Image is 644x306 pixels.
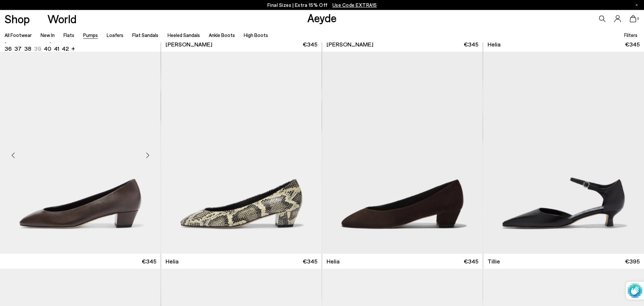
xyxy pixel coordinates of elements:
img: Helia Low-Cut Pumps [161,52,322,254]
img: Protected by hCaptcha [628,281,642,299]
span: Helia [488,40,501,48]
a: Helia €345 [322,254,483,268]
li: 36 [5,45,12,53]
a: World [47,13,77,25]
span: €345 [463,257,478,265]
span: Helia [166,257,179,265]
li: 37 [14,45,22,53]
span: €345 [302,257,317,265]
li: 40 [44,45,51,53]
a: Ankle Boots [209,32,235,38]
a: Heeled Sandals [168,32,200,38]
span: Filters [624,32,637,38]
span: Helia [327,257,340,265]
span: [PERSON_NAME] [166,40,212,48]
a: Aeyde [307,11,337,25]
span: €345 [302,40,317,48]
a: High Boots [244,32,268,38]
a: New In [41,32,55,38]
a: Flats [63,32,74,38]
a: Shop [5,13,30,25]
a: [PERSON_NAME] €345 [161,37,322,52]
span: €345 [463,40,478,48]
span: €345 [141,257,156,265]
a: Helia €345 [483,37,644,52]
a: Loafers [107,32,123,38]
span: 0 [636,17,639,21]
li: 41 [54,45,59,53]
p: Final Sizes | Extra 15% Off [267,1,377,9]
li: 38 [24,45,31,53]
img: Tillie Ankle Strap Pumps [483,52,644,254]
span: Navigate to /collections/ss25-final-sizes [332,2,377,8]
span: €345 [625,40,639,48]
a: All Footwear [5,32,32,38]
img: Helia Suede Low-Cut Pumps [322,52,483,254]
a: 0 [630,15,636,22]
span: [PERSON_NAME] [327,40,373,48]
span: €345 [141,36,156,53]
li: 42 [62,45,69,53]
a: Helia €345 [161,254,322,268]
a: Tillie €395 [483,254,644,268]
ul: variant [5,45,67,53]
span: €395 [625,257,639,265]
a: [PERSON_NAME] €345 [322,37,483,52]
a: Flat Sandals [132,32,158,38]
span: Tillie [488,257,500,265]
a: Pumps [83,32,98,38]
li: + [71,44,75,53]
